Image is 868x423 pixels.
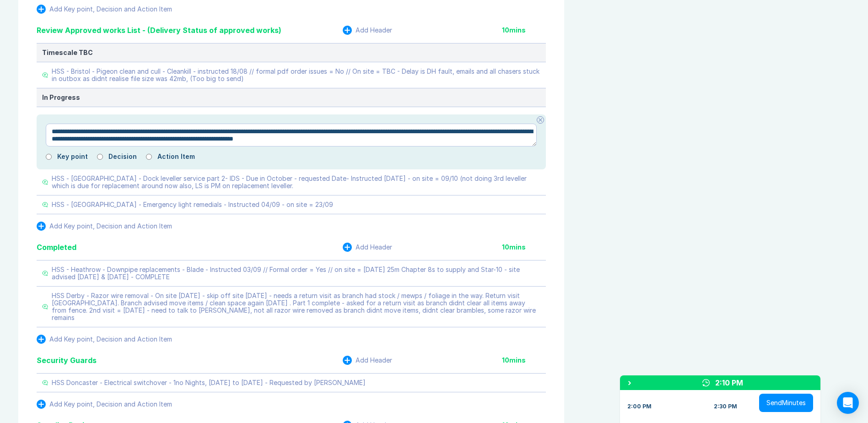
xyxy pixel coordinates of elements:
[42,94,540,101] div: In Progress
[837,392,859,414] div: Open Intercom Messenger
[42,49,540,56] div: Timescale TBC
[343,243,392,252] button: Add Header
[37,222,172,231] button: Add Key point, Decision and Action Item
[37,242,76,253] div: Completed
[714,403,737,410] div: 2:30 PM
[356,357,392,364] div: Add Header
[627,403,652,410] div: 2:00 PM
[759,394,813,412] button: SendMinutes
[52,175,540,190] div: HSS - [GEOGRAPHIC_DATA] - Dock leveller service part 2- IDS - Due in October - requested Date- In...
[356,27,392,34] div: Add Header
[57,153,88,160] label: Key point
[52,201,333,208] div: HSS - [GEOGRAPHIC_DATA] - Emergency light remedials - Instructed 04/09 - on site = 23/09
[49,336,172,343] div: Add Key point, Decision and Action Item
[502,27,546,34] div: 10 mins
[37,400,172,409] button: Add Key point, Decision and Action Item
[157,153,195,160] label: Action Item
[37,335,172,344] button: Add Key point, Decision and Action Item
[343,26,392,35] button: Add Header
[356,244,392,251] div: Add Header
[37,25,281,36] div: Review Approved works List - (Delivery Status of approved works)
[343,356,392,365] button: Add Header
[502,357,546,364] div: 10 mins
[502,244,546,251] div: 10 mins
[37,355,97,366] div: Security Guards
[52,292,540,321] div: HSS Derby - Razor wire removal - On site [DATE] - skip off site [DATE] - needs a return visit as ...
[49,5,172,13] div: Add Key point, Decision and Action Item
[49,222,172,230] div: Add Key point, Decision and Action Item
[52,379,366,386] div: HSS Doncaster - Electrical switchover - 1no Nights, [DATE] to [DATE] - Requested by [PERSON_NAME]
[49,401,172,408] div: Add Key point, Decision and Action Item
[52,68,540,82] div: HSS - Bristol - Pigeon clean and cull - Cleankill - instructed 18/08 // formal pdf order issues =...
[37,5,172,14] button: Add Key point, Decision and Action Item
[108,153,137,160] label: Decision
[52,266,540,281] div: HSS - Heathrow - Downpipe replacements - Blade - Instructed 03/09 // Formal order = Yes // on sit...
[715,377,743,388] div: 2:10 PM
